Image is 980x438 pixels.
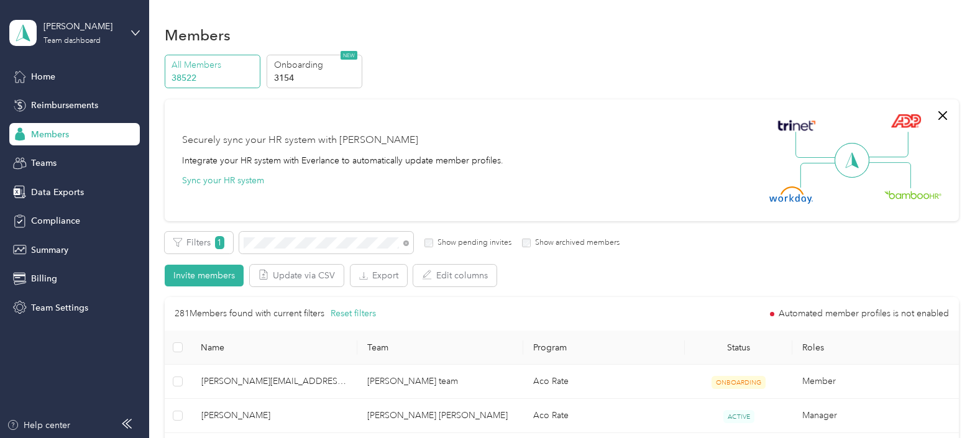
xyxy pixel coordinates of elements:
[165,29,231,42] h1: Members
[31,70,55,83] span: Home
[357,365,523,399] td: Dawn Daugherty's team
[31,128,69,141] span: Members
[523,399,685,433] td: Aco Rate
[413,265,497,286] button: Edit columns
[792,399,958,433] td: Manager
[31,244,68,257] span: Summary
[274,58,359,71] p: Onboarding
[201,375,347,388] span: [PERSON_NAME][EMAIL_ADDRESS][PERSON_NAME][DOMAIN_NAME]
[31,99,98,112] span: Reimbursements
[31,157,57,170] span: Teams
[865,132,909,158] img: Line Right Up
[712,376,766,389] span: ONBOARDING
[182,133,418,148] div: Securely sync your HR system with [PERSON_NAME]
[31,214,80,227] span: Compliance
[182,174,264,187] button: Sync your HR system
[31,186,84,199] span: Data Exports
[274,71,359,84] p: 3154
[884,190,941,199] img: BambooHR
[182,154,503,167] div: Integrate your HR system with Everlance to automatically update member profiles.
[341,51,357,60] span: NEW
[172,71,256,84] p: 38522
[792,365,958,399] td: Member
[191,399,357,433] td: Deborah Murphy
[868,162,911,189] img: Line Right Down
[779,309,949,318] span: Automated member profiles is not enabled
[175,307,324,321] p: 281 Members found with current filters
[44,37,101,45] div: Team dashboard
[191,331,357,365] th: Name
[191,365,357,399] td: deborah.share@acosta.com
[910,368,980,438] iframe: Everlance-gr Chat Button Frame
[165,265,244,286] button: Invite members
[523,331,685,365] th: Program
[44,20,121,33] div: [PERSON_NAME]
[31,301,88,314] span: Team Settings
[357,331,523,365] th: Team
[723,410,754,423] span: ACTIVE
[792,331,958,365] th: Roles
[31,272,57,285] span: Billing
[433,237,511,249] label: Show pending invites
[165,232,233,253] button: Filters1
[685,331,793,365] th: Status
[769,186,813,204] img: Workday
[800,162,843,188] img: Line Left Down
[331,307,376,321] button: Reset filters
[201,409,347,422] span: [PERSON_NAME]
[357,399,523,433] td: Harris Teeter
[891,114,921,128] img: ADP
[775,117,818,134] img: Trinet
[172,58,256,71] p: All Members
[795,132,839,158] img: Line Left Up
[531,237,620,249] label: Show archived members
[523,365,685,399] td: Aco Rate
[250,265,344,286] button: Update via CSV
[201,342,347,353] span: Name
[685,365,793,399] td: ONBOARDING
[215,236,224,249] span: 1
[7,419,70,432] button: Help center
[350,265,407,286] button: Export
